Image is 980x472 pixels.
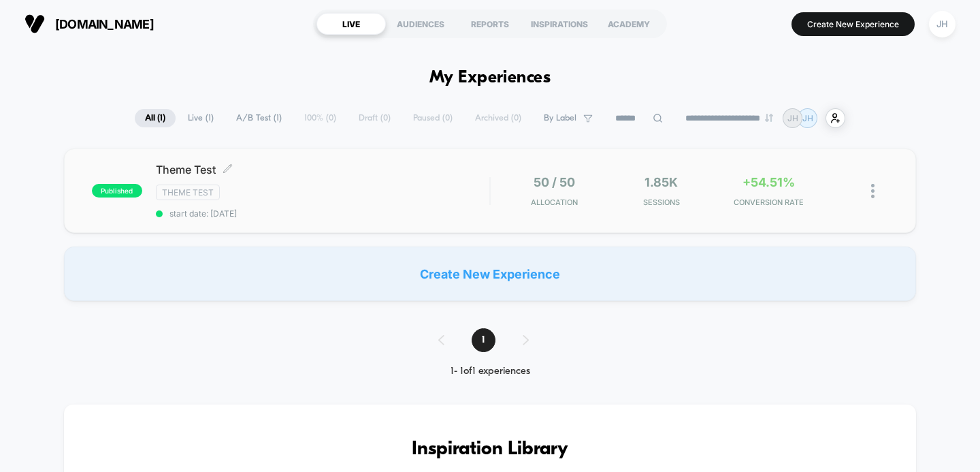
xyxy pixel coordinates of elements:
[534,175,575,189] span: 50 / 50
[871,184,875,198] img: close
[742,175,795,189] span: +54.51%
[544,113,576,123] span: By Label
[787,113,798,123] p: JH
[20,13,158,35] button: [DOMAIN_NAME]
[55,17,154,31] span: [DOMAIN_NAME]
[525,13,594,35] div: INSPIRATIONS
[156,185,220,200] span: Theme Test
[644,175,678,189] span: 1.85k
[929,11,955,37] div: JH
[611,198,711,207] span: Sessions
[156,163,490,176] span: Theme Test
[386,13,455,35] div: AUDIENCES
[719,198,819,207] span: CONVERSION RATE
[178,109,224,127] span: Live ( 1 )
[425,366,556,377] div: 1 - 1 of 1 experiences
[92,184,142,198] span: published
[455,13,525,35] div: REPORTS
[594,13,664,35] div: ACADEMY
[64,247,917,301] div: Create New Experience
[24,14,45,34] img: Visually logo
[105,439,876,460] h3: Inspiration Library
[135,109,176,127] span: All ( 1 )
[429,68,551,88] h1: My Experiences
[531,198,578,207] span: Allocation
[765,114,773,122] img: end
[316,13,386,35] div: LIVE
[156,208,490,219] span: start date: [DATE]
[472,328,495,352] span: 1
[925,10,960,38] button: JH
[802,113,813,123] p: JH
[226,109,292,127] span: A/B Test ( 1 )
[791,12,915,36] button: Create New Experience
